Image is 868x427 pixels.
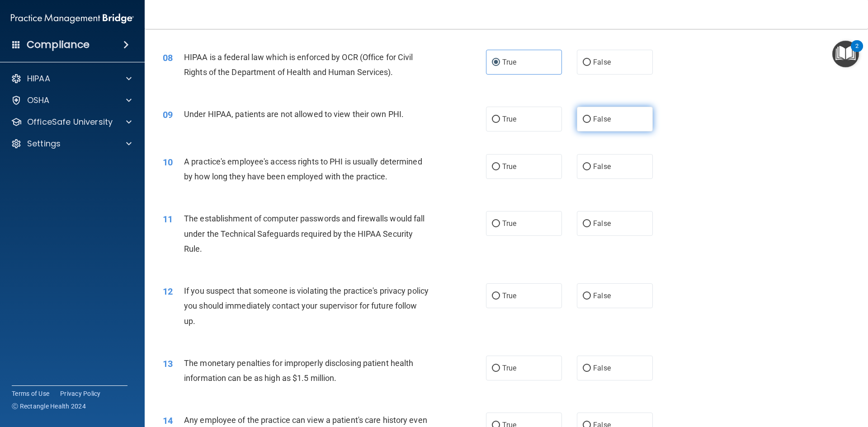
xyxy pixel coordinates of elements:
[492,116,500,123] input: True
[492,365,500,372] input: True
[163,109,173,120] span: 09
[583,164,591,170] input: False
[27,138,61,149] p: Settings
[492,221,500,227] input: True
[11,9,134,28] img: PMB logo
[11,73,132,84] a: HIPAA
[184,157,422,181] span: A practice's employee's access rights to PHI is usually determined by how long they have been emp...
[184,109,404,119] span: Under HIPAA, patients are not allowed to view their own PHI.
[492,293,500,300] input: True
[593,58,611,66] span: False
[583,116,591,123] input: False
[492,164,500,170] input: True
[502,291,516,300] span: True
[855,46,859,58] div: 2
[27,95,50,106] p: OSHA
[11,95,132,106] a: OSHA
[593,219,611,228] span: False
[184,358,413,383] span: The monetary penalties for improperly disclosing patient health information can be as high as $1....
[184,52,413,77] span: HIPAA is a federal law which is enforced by OCR (Office for Civil Rights of the Department of Hea...
[823,365,857,399] iframe: Drift Widget Chat Controller
[163,52,173,63] span: 08
[583,365,591,372] input: False
[27,38,90,51] h4: Compliance
[593,364,611,372] span: False
[163,214,173,225] span: 11
[502,58,516,66] span: True
[492,59,500,66] input: True
[27,117,113,127] p: OfficeSafe University
[583,221,591,227] input: False
[502,115,516,123] span: True
[593,162,611,171] span: False
[12,389,49,398] a: Terms of Use
[593,291,611,300] span: False
[502,162,516,171] span: True
[12,402,86,411] span: Ⓒ Rectangle Health 2024
[163,286,173,297] span: 12
[184,286,429,325] span: If you suspect that someone is violating the practice's privacy policy you should immediately con...
[11,117,132,127] a: OfficeSafe University
[583,59,591,66] input: False
[502,364,516,372] span: True
[163,415,173,426] span: 14
[60,389,101,398] a: Privacy Policy
[184,214,425,253] span: The establishment of computer passwords and firewalls would fall under the Technical Safeguards r...
[583,293,591,300] input: False
[593,115,611,123] span: False
[163,358,173,369] span: 13
[502,219,516,228] span: True
[832,41,859,67] button: Open Resource Center, 2 new notifications
[163,157,173,168] span: 10
[27,73,50,84] p: HIPAA
[11,138,132,149] a: Settings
